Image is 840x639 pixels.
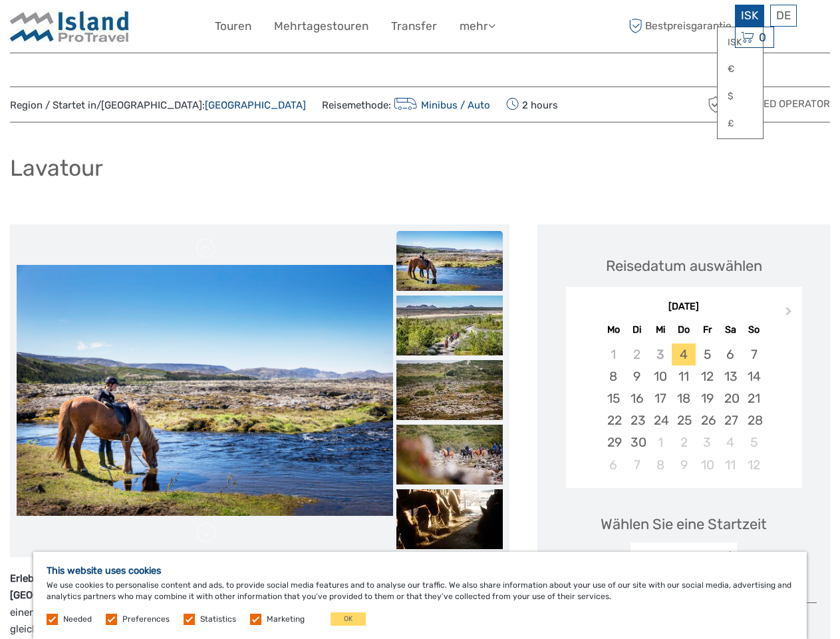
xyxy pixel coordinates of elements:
[779,304,801,325] button: Next Month
[10,570,509,638] p: Unsere freundlichen Pferde und speziell ausgebildeten Guides nehmen Sie mit auf einen Ausritt auf...
[742,321,766,339] div: So
[648,431,672,453] div: Choose Mittwoch, 1. Oktober 2025
[10,10,130,43] img: Iceland ProTravel
[396,360,503,420] img: 36dc5c1299b74980a8cae0da5ed670ec_slider_thumbnail.jpeg
[322,95,490,114] span: Reisemethode:
[602,454,625,476] div: Choose Montag, 6. Oktober 2025
[648,365,672,387] div: Choose Mittwoch, 10. September 2025
[606,256,762,276] div: Reisedatum auswählen
[672,431,695,453] div: Choose Donnerstag, 2. Oktober 2025
[625,409,648,431] div: Choose Dienstag, 23. September 2025
[742,387,766,409] div: Choose Sonntag, 21. September 2025
[648,321,672,339] div: Mi
[625,431,648,453] div: Choose Dienstag, 30. September 2025
[391,17,437,36] a: Transfer
[770,5,797,27] div: DE
[122,614,170,625] label: Preferences
[10,154,103,182] h1: Lavatour
[153,21,169,37] button: Open LiveChat chat widget
[506,95,558,114] span: 2 hours
[733,97,830,111] span: Verified Operator
[274,17,368,36] a: Mehrtagestouren
[741,9,758,22] span: ISK
[757,31,768,44] span: 0
[719,321,742,339] div: Sa
[648,454,672,476] div: Choose Mittwoch, 8. Oktober 2025
[742,431,766,453] div: Choose Sonntag, 5. Oktober 2025
[719,431,742,453] div: Choose Samstag, 4. Oktober 2025
[672,454,695,476] div: Choose Donnerstag, 9. Oktober 2025
[719,387,742,409] div: Choose Samstag, 20. September 2025
[602,387,625,409] div: Choose Montag, 15. September 2025
[215,17,251,36] a: Touren
[672,343,695,365] div: Choose Donnerstag, 4. September 2025
[672,365,695,387] div: Choose Donnerstag, 11. September 2025
[648,409,672,431] div: Choose Mittwoch, 24. September 2025
[719,409,742,431] div: Choose Samstag, 27. September 2025
[742,409,766,431] div: Choose Sonntag, 28. September 2025
[625,454,648,476] div: Choose Dienstag, 7. Oktober 2025
[705,94,726,115] img: verified_operator_grey_128.png
[625,321,648,339] div: Di
[602,409,625,431] div: Choose Montag, 22. September 2025
[570,343,797,476] div: month 2025-09
[602,365,625,387] div: Choose Montag, 8. September 2025
[625,15,732,37] span: Bestpreisgarantie
[205,99,306,111] a: [GEOGRAPHIC_DATA]
[696,387,719,409] div: Choose Freitag, 19. September 2025
[668,550,700,567] div: 10:00
[602,321,625,339] div: Mo
[602,343,625,365] div: Not available Montag, 1. September 2025
[719,343,742,365] div: Choose Samstag, 6. September 2025
[10,99,306,112] span: Region / Startet in/[GEOGRAPHIC_DATA]:
[672,321,695,339] div: Do
[742,343,766,365] div: Choose Sonntag, 7. September 2025
[648,343,672,365] div: Not available Mittwoch, 3. September 2025
[200,614,236,625] label: Statistics
[63,614,92,625] label: Needed
[719,365,742,387] div: Choose Samstag, 13. September 2025
[460,17,495,36] a: mehr
[396,489,503,549] img: 35ef1b99d5264fba86d6df080b425614_slider_thumbnail.jpeg
[267,614,305,625] label: Marketing
[696,343,719,365] div: Choose Freitag, 5. September 2025
[696,321,719,339] div: Fr
[396,231,503,291] img: 3b5e565848e640e58266c170c8ec846d_slider_thumbnail.jpg
[742,365,766,387] div: Choose Sonntag, 14. September 2025
[696,454,719,476] div: Choose Freitag, 10. Oktober 2025
[696,431,719,453] div: Choose Freitag, 3. Oktober 2025
[391,99,490,111] a: Minibus / Auto
[719,454,742,476] div: Choose Samstag, 11. Oktober 2025
[742,454,766,476] div: Choose Sonntag, 12. Oktober 2025
[17,265,393,516] img: 3b5e565848e640e58266c170c8ec846d_main_slider.jpg
[19,23,150,34] p: We're away right now. Please check back later!
[396,296,503,355] img: 5e103e2afb124c3c9022209fa0a5370e_slider_thumbnail.jpg
[718,31,763,55] a: ISK
[625,365,648,387] div: Choose Dienstag, 9. September 2025
[601,514,767,534] span: Wählen Sie eine Startzeit
[566,300,802,314] div: [DATE]
[602,431,625,453] div: Choose Montag, 29. September 2025
[47,565,793,576] h5: This website uses cookies
[648,387,672,409] div: Choose Mittwoch, 17. September 2025
[331,612,366,626] button: OK
[396,425,503,485] img: aac7d6a1b4314385bbc07dc8356889ce_slider_thumbnail.jpeg
[718,57,763,81] a: €
[718,85,763,108] a: $
[672,409,695,431] div: Choose Donnerstag, 25. September 2025
[672,387,695,409] div: Choose Donnerstag, 18. September 2025
[33,552,807,639] div: We use cookies to personalise content and ads, to provide social media features and to analyse ou...
[625,387,648,409] div: Choose Dienstag, 16. September 2025
[10,572,427,602] strong: Erleben Sie das Islandpferd inmitten einzigartiger Natur direkt vor dem Stadtzentrum von [GEOGRAP...
[696,365,719,387] div: Choose Freitag, 12. September 2025
[625,343,648,365] div: Not available Dienstag, 2. September 2025
[696,409,719,431] div: Choose Freitag, 26. September 2025
[718,112,763,136] a: £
